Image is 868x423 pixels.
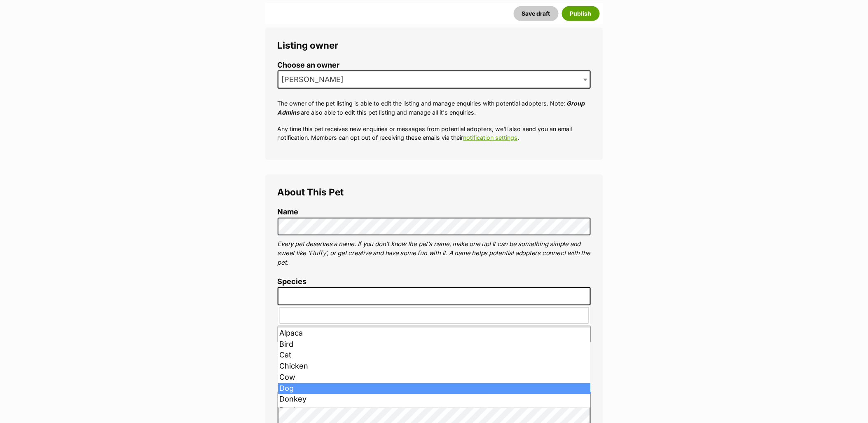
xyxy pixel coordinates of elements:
li: Chicken [278,361,590,372]
span: Listing owner [278,40,339,51]
label: Species [278,277,591,286]
p: Any time this pet receives new enquiries or messages from potential adopters, we'll also send you... [278,125,591,142]
li: Cow [278,372,590,383]
span: Emily Middleton [278,74,352,85]
em: Group Admins [278,100,585,115]
span: Emily Middleton [278,70,591,89]
li: Donkey [278,394,590,405]
li: Duck [278,405,590,416]
p: The owner of the pet listing is able to edit the listing and manage enquiries with potential adop... [278,99,591,117]
li: Alpaca [278,328,590,339]
span: About This Pet [278,186,344,197]
button: Publish [562,6,600,21]
li: Dog [278,383,590,394]
a: notification settings [463,134,518,141]
p: Every pet deserves a name. If you don’t know the pet’s name, make one up! It can be something sim... [278,240,591,268]
li: Bird [278,339,590,350]
label: Name [278,208,591,216]
label: Choose an owner [278,61,591,70]
button: Save draft [514,6,559,21]
li: Cat [278,350,590,361]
